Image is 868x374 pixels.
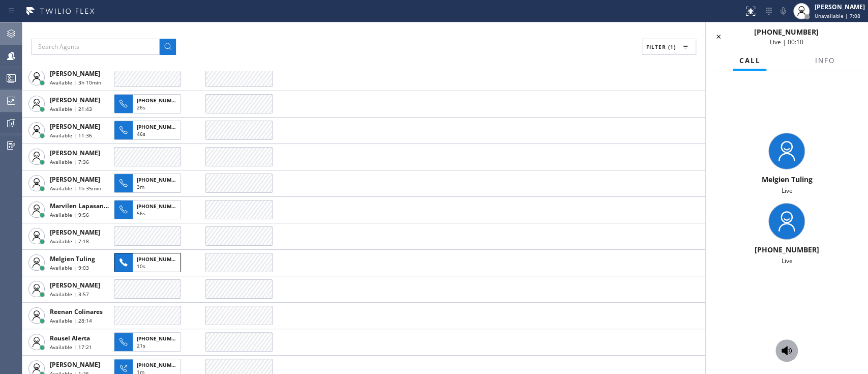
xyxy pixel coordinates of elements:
div: Melgien Tuling [710,175,864,184]
span: 10s [137,263,145,270]
span: [PERSON_NAME] [50,96,100,104]
span: [PERSON_NAME] [50,360,100,369]
span: [PERSON_NAME] [50,149,100,157]
span: [PHONE_NUMBER] [137,97,183,104]
button: Monitor Call [775,339,798,362]
button: [PHONE_NUMBER]56s [114,197,184,222]
button: [PHONE_NUMBER]10s [114,250,184,275]
button: [PHONE_NUMBER]26s [114,91,184,117]
span: Filter (1) [646,43,676,50]
span: Reenan Colinares [50,307,103,316]
span: Available | 3h 10min [50,79,101,86]
span: Live [781,256,792,265]
span: Marvilen Lapasanda [50,202,111,210]
span: [PERSON_NAME] [50,69,100,78]
span: Available | 7:36 [50,158,89,165]
span: Live | 00:10 [769,38,803,46]
span: Available | 9:03 [50,264,89,271]
span: Available | 17:21 [50,343,92,351]
button: [PHONE_NUMBER]21s [114,329,184,355]
span: [PHONE_NUMBER] [137,203,183,210]
span: [PHONE_NUMBER] [137,123,183,130]
input: Search Agents [32,39,160,55]
span: [PERSON_NAME] [50,281,100,290]
span: 56s [137,210,145,217]
span: [PHONE_NUMBER] [754,27,819,37]
span: [PHONE_NUMBER] [137,255,183,263]
div: [PERSON_NAME] [815,3,865,11]
button: [PHONE_NUMBER]46s [114,118,184,143]
span: 26s [137,104,145,111]
span: Unavailable | 7:08 [815,12,860,19]
span: [PHONE_NUMBER] [137,361,183,368]
span: [PHONE_NUMBER] [137,176,183,183]
button: Info [809,51,841,71]
span: Available | 21:43 [50,105,92,112]
span: [PERSON_NAME] [50,175,100,184]
span: Available | 3:57 [50,291,89,298]
span: Rousel Alerta [50,334,90,342]
span: Live [781,186,792,195]
span: Available | 7:18 [50,238,89,245]
button: Filter (1) [642,39,696,55]
span: Available | 1h 35min [50,185,101,192]
span: [PHONE_NUMBER] [137,335,183,342]
span: [PERSON_NAME] [50,122,100,131]
span: 21s [137,342,145,349]
span: Available | 11:36 [50,132,92,139]
span: Call [739,56,760,65]
span: Info [815,56,834,65]
span: 46s [137,130,145,137]
span: Available | 9:56 [50,211,89,218]
span: Melgien Tuling [50,254,95,263]
span: [PERSON_NAME] [50,228,100,237]
button: Mute [776,4,790,18]
span: 3m [137,183,144,190]
button: Call [733,51,766,71]
span: Available | 28:14 [50,317,92,324]
span: [PHONE_NUMBER] [755,245,819,254]
button: [PHONE_NUMBER]3m [114,170,184,196]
